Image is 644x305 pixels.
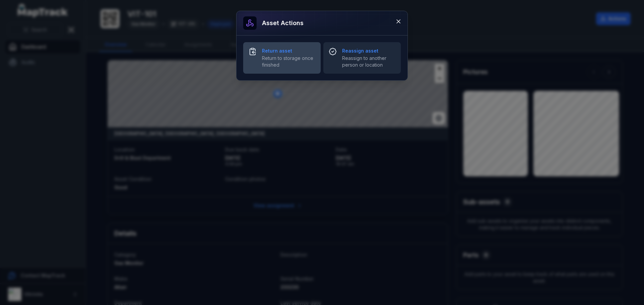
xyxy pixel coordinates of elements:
strong: Reassign asset [342,48,395,54]
h3: Asset actions [262,18,304,28]
button: Return assetReturn to storage once finished [243,42,321,74]
span: Reassign to another person or location [342,55,395,68]
span: Return to storage once finished [262,55,315,68]
button: Reassign assetReassign to another person or location [323,42,401,74]
strong: Return asset [262,48,315,54]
